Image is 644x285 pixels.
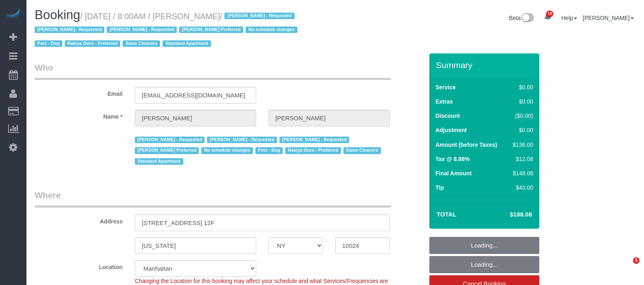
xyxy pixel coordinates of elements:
label: Tax @ 8.88% [435,155,470,163]
div: $0.00 [510,97,533,106]
strong: Total [437,211,457,218]
div: $12.08 [510,155,533,163]
label: Address [29,214,129,225]
a: Beta [509,15,534,21]
label: Discount [435,112,460,120]
label: Email [29,87,129,98]
label: Extras [435,97,453,106]
input: Last Name [268,110,390,126]
input: Zip Code [335,237,390,254]
span: Rakiya Ouro - Preferred [65,40,121,47]
legend: Who [35,62,391,80]
span: No schedule changes [246,27,297,33]
input: Email [135,87,256,104]
input: First Name [135,110,256,126]
a: 18 [540,8,556,26]
span: [PERSON_NAME] - Requested [35,27,104,33]
span: Standard Apartment [135,158,183,165]
label: Service [435,83,456,91]
label: Tip [435,183,444,192]
label: Final Amount [435,169,472,177]
div: $0.00 [510,83,533,91]
div: $40.00 [510,183,533,192]
span: [PERSON_NAME] - Requested [207,137,277,143]
img: New interface [521,13,534,24]
label: Adjustment [435,126,467,134]
input: City [135,237,256,254]
label: Location [29,260,129,271]
small: / [DATE] / 8:00AM / [PERSON_NAME] [35,12,300,49]
img: Automaid Logo [5,8,21,20]
div: ($0.00) [510,112,533,120]
span: Standard Apartment [163,40,211,47]
h3: Summary [436,60,535,70]
span: [PERSON_NAME] Preferred [179,27,243,33]
span: [PERSON_NAME] - Requested [135,137,204,143]
label: Amount (before Taxes) [435,141,497,149]
span: Booking [35,8,80,22]
span: Same Cleaners [123,40,160,47]
span: [PERSON_NAME] - Requested [224,13,294,19]
div: $0.00 [510,126,533,134]
a: [PERSON_NAME] [583,15,634,21]
legend: Where [35,189,391,208]
span: Pets - Dog [35,40,62,47]
div: $136.00 [510,141,533,149]
span: Rakiya Ouro - Preferred [285,147,341,154]
span: No schedule changes [201,147,253,154]
a: Help [561,15,577,21]
h4: $188.08 [486,211,532,218]
span: / [35,12,300,49]
div: $148.08 [510,169,533,177]
label: Name * [29,110,129,121]
span: Pets - Dog [255,147,283,154]
span: [PERSON_NAME] - Requested [279,137,349,143]
span: Same Cleaners [343,147,381,154]
span: [PERSON_NAME] - Requested [107,27,176,33]
span: 5 [633,257,640,264]
span: 18 [546,11,553,17]
span: [PERSON_NAME] Preferred [135,147,199,154]
iframe: Intercom live chat [616,257,636,277]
